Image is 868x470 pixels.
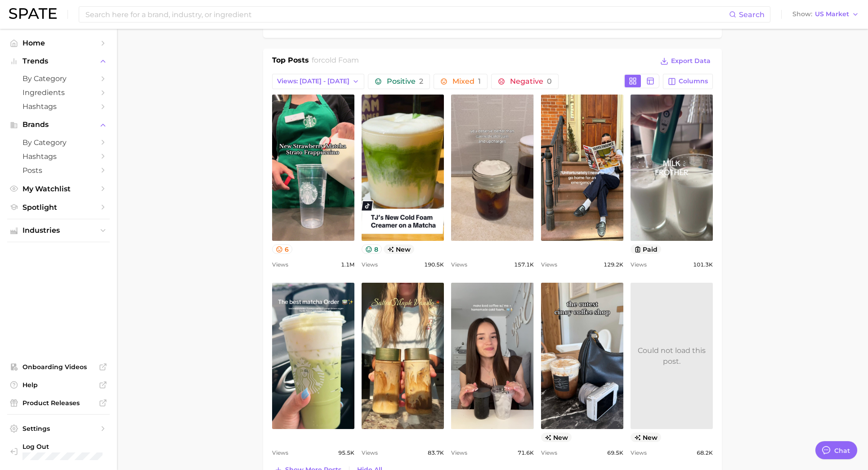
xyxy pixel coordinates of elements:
span: Views [362,259,378,270]
button: ShowUS Market [790,9,861,20]
span: Show [792,12,812,17]
a: Ingredients [7,86,110,99]
button: Views: [DATE] - [DATE] [272,74,364,89]
span: Onboarding Videos [22,363,94,371]
span: Help [22,381,94,389]
button: Brands [7,118,110,131]
a: Hashtags [7,99,110,113]
a: Could not load this post. [631,283,713,429]
span: Posts [22,166,94,175]
a: Home [7,36,110,50]
a: Help [7,378,110,392]
span: Search [739,10,765,19]
span: Hashtags [22,152,94,161]
img: SPATE [9,8,57,19]
button: Export Data [658,55,713,68]
span: Columns [679,77,708,85]
span: Trends [22,57,94,65]
span: US Market [815,12,849,17]
span: 0 [547,77,552,86]
span: Views [451,259,467,270]
span: Positive [387,78,423,85]
a: Onboarding Videos [7,360,110,374]
input: Search here for a brand, industry, or ingredient [85,7,729,22]
h2: for [312,55,359,68]
button: 8 [362,244,382,254]
span: by Category [22,74,94,83]
span: 95.5k [338,447,354,458]
span: Views [451,447,467,458]
span: Views [541,447,557,458]
span: 101.3k [693,259,713,270]
a: Posts [7,163,110,177]
span: 190.5k [424,259,444,270]
span: Product Releases [22,399,94,407]
span: 71.6k [518,447,534,458]
div: Could not load this post. [631,345,713,367]
a: by Category [7,72,110,86]
span: Home [22,39,94,47]
span: 1 [478,77,481,86]
span: My Watchlist [22,185,94,193]
button: paid [631,244,662,254]
a: by Category [7,136,110,149]
a: Hashtags [7,149,110,163]
span: Views [272,447,288,458]
span: 2 [419,77,423,86]
span: Hashtags [22,102,94,111]
span: 129.2k [604,259,623,270]
span: 1.1m [341,259,354,270]
span: 157.1k [514,259,534,270]
span: Spotlight [22,203,94,212]
a: Product Releases [7,396,110,410]
a: Log out. Currently logged in with e-mail jhayes@hunterpr.com. [7,440,110,463]
button: Trends [7,54,110,68]
span: Views [272,259,288,270]
span: Log Out [22,443,103,451]
span: Views [631,259,647,270]
a: My Watchlist [7,182,110,196]
span: 83.7k [428,447,444,458]
button: 6 [272,244,292,254]
span: Industries [22,226,94,235]
span: new [541,433,572,442]
span: Views [631,447,647,458]
button: Industries [7,224,110,237]
span: Views: [DATE] - [DATE] [277,77,349,85]
span: by Category [22,138,94,147]
span: Brands [22,121,94,129]
span: new [384,244,415,254]
span: 69.5k [607,447,623,458]
button: Columns [663,74,713,89]
span: new [631,433,662,442]
span: Mixed [452,78,481,85]
span: Ingredients [22,88,94,97]
span: Settings [22,425,94,433]
span: Views [362,447,378,458]
span: Views [541,259,557,270]
span: Negative [510,78,552,85]
a: Spotlight [7,200,110,214]
a: Settings [7,422,110,435]
span: Export Data [671,57,711,65]
span: cold foam [321,56,359,64]
h1: Top Posts [272,55,309,68]
span: 68.2k [697,447,713,458]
